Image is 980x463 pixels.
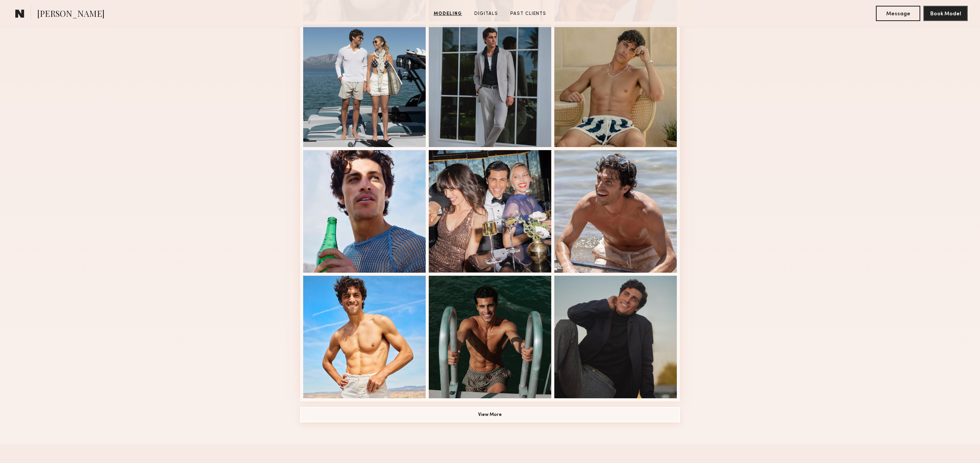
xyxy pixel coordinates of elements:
[300,407,680,422] button: View More
[471,10,501,17] a: Digitals
[431,10,465,17] a: Modeling
[507,10,549,17] a: Past Clients
[923,6,968,21] button: Book Model
[876,6,920,21] button: Message
[923,10,968,16] a: Book Model
[37,8,105,21] span: [PERSON_NAME]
